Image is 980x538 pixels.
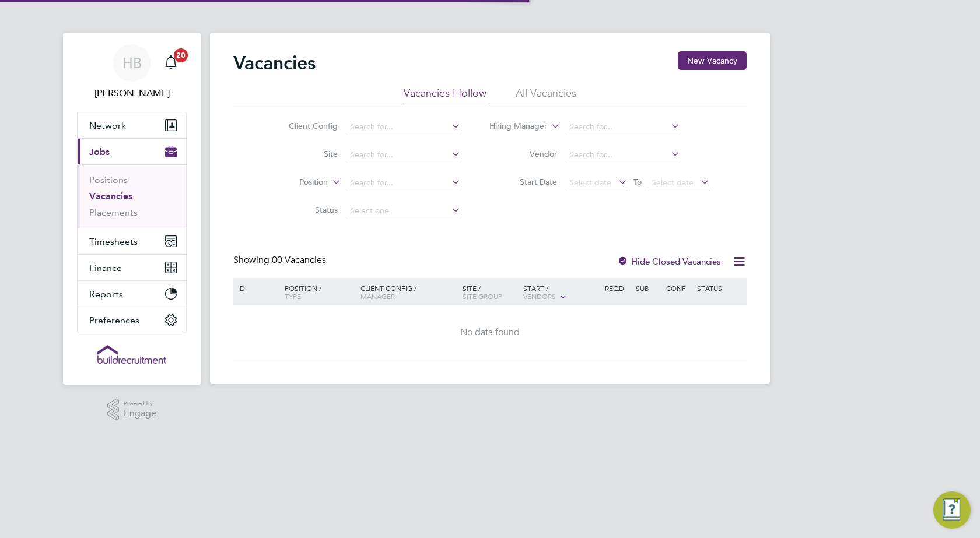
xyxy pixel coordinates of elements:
input: Search for... [346,119,461,135]
a: Positions [89,174,128,185]
div: Showing [233,254,328,266]
input: Select one [346,203,461,219]
label: Hiring Manager [480,121,547,132]
a: Placements [89,207,138,218]
button: Preferences [78,307,186,333]
label: Start Date [490,177,557,187]
span: 00 Vacancies [272,254,326,266]
label: Hide Closed Vacancies [617,256,721,267]
button: Finance [78,255,186,280]
span: Site Group [463,291,502,301]
label: Site [271,149,338,159]
div: Site / [460,278,521,306]
span: Type [285,291,301,301]
div: Reqd [602,278,632,298]
button: Reports [78,281,186,307]
button: Timesheets [78,228,186,254]
div: No data found [235,326,745,339]
span: Select date [569,177,611,188]
label: Status [271,205,338,215]
nav: Main navigation [63,33,201,385]
li: All Vacancies [516,86,576,107]
input: Search for... [565,119,680,135]
a: Go to home page [77,345,187,364]
span: Engage [124,409,156,419]
span: Vendors [523,291,556,301]
a: Powered byEngage [107,399,157,421]
span: 20 [174,48,188,62]
input: Search for... [346,147,461,163]
span: Powered by [124,399,156,409]
a: Vacancies [89,191,132,202]
span: Manager [360,291,395,301]
button: Engage Resource Center [933,491,971,529]
div: Start / [520,278,602,307]
span: Finance [89,262,122,273]
img: buildrec-logo-retina.png [97,345,166,364]
span: To [630,174,645,189]
span: Select date [652,177,694,188]
span: HB [123,55,142,71]
button: Jobs [78,139,186,164]
a: HB[PERSON_NAME] [77,44,187,100]
div: Sub [633,278,663,298]
span: Timesheets [89,236,138,247]
li: Vacancies I follow [404,86,487,107]
label: Position [261,177,328,188]
span: Hayley Barrance [77,86,187,100]
div: Client Config / [358,278,460,306]
div: Conf [663,278,694,298]
button: Network [78,112,186,138]
span: Jobs [89,146,110,157]
label: Vendor [490,149,557,159]
span: Preferences [89,315,139,326]
label: Client Config [271,121,338,131]
input: Search for... [565,147,680,163]
div: ID [235,278,276,298]
div: Position / [276,278,358,306]
input: Search for... [346,175,461,191]
div: Status [694,278,745,298]
a: 20 [159,44,183,82]
div: Jobs [78,164,186,228]
span: Network [89,120,126,131]
button: New Vacancy [678,51,747,70]
span: Reports [89,289,123,300]
h2: Vacancies [233,51,316,75]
